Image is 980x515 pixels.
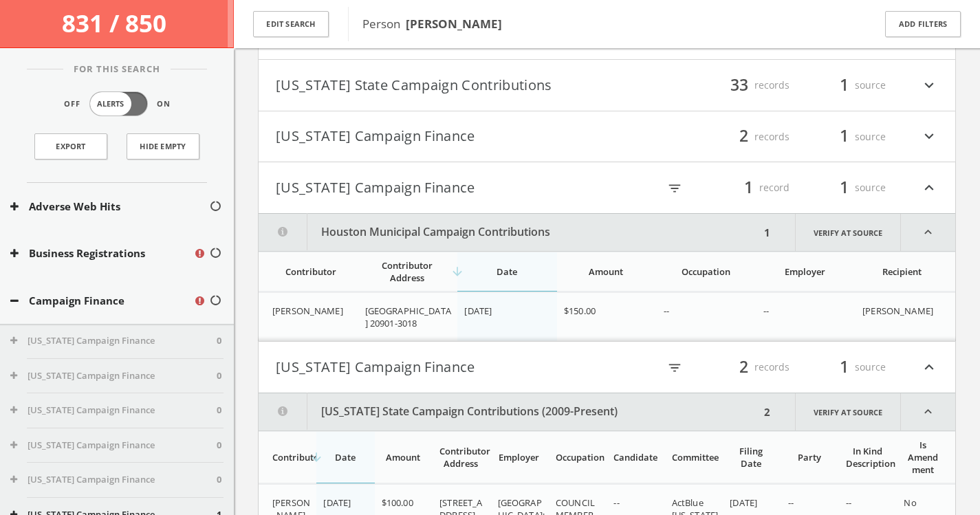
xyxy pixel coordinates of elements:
div: Committee [672,451,715,463]
button: [US_STATE] Campaign Finance [276,125,607,149]
span: 2 [733,124,754,149]
span: [PERSON_NAME] [272,305,343,317]
i: expand_less [901,393,955,430]
span: 1 [834,175,855,199]
div: Contributor Address [365,259,450,284]
div: Filing Date [730,445,772,470]
span: -- [664,305,669,317]
button: [US_STATE] Campaign Finance [10,334,217,348]
div: Occupation [556,451,598,463]
span: 0 [217,473,221,487]
div: Contributor [272,451,308,463]
button: Hide Empty [127,133,199,160]
span: 0 [217,369,221,383]
span: [DATE] [464,305,492,317]
div: Amount [382,451,424,463]
i: expand_less [901,214,955,251]
button: [US_STATE] Campaign Finance [10,404,217,417]
span: 1 [738,175,759,199]
span: 2 [733,355,754,379]
i: arrow_downward [309,450,323,464]
span: 1 [834,355,855,379]
span: $150.00 [564,305,596,317]
span: -- [846,496,851,509]
span: Off [64,98,80,110]
i: expand_less [920,176,938,199]
span: No [904,496,916,509]
div: record [707,176,790,199]
div: Employer [763,265,848,278]
span: 0 [217,334,221,348]
button: [US_STATE] State Campaign Contributions [276,74,607,97]
div: Employer [498,451,541,463]
button: [US_STATE] Campaign Finance [276,355,607,379]
div: Amount [564,265,649,278]
button: Campaign Finance [10,293,193,309]
div: Contributor [272,265,350,278]
button: [US_STATE] Campaign Finance [10,369,217,383]
span: For This Search [63,63,171,76]
div: 2 [760,393,774,430]
div: In Kind Description [846,445,889,470]
a: Verify at source [795,214,901,251]
i: expand_less [920,355,938,379]
div: 1 [760,214,774,251]
span: -- [613,496,619,509]
div: Is Amendment [904,439,941,476]
i: expand_more [920,74,938,97]
i: arrow_downward [450,265,464,278]
div: records [707,74,790,97]
div: Contributor Address [439,445,482,470]
div: Date [464,265,549,278]
button: Business Registrations [10,245,193,261]
button: Add Filters [885,11,961,38]
b: [PERSON_NAME] [406,16,502,32]
span: -- [788,496,794,509]
div: Date [323,451,366,463]
div: Candidate [613,451,656,463]
span: 0 [217,404,221,417]
i: expand_more [920,125,938,149]
div: records [707,355,790,379]
span: [DATE] [730,496,757,509]
span: [PERSON_NAME] [862,305,933,317]
button: [US_STATE] Campaign Finance [10,473,217,487]
div: source [803,355,886,379]
div: source [803,125,886,149]
div: grid [259,292,955,341]
span: -- [763,305,769,317]
div: source [803,74,886,97]
button: Houston Municipal Campaign Contributions [259,214,760,251]
button: [US_STATE] State Campaign Contributions (2009-Present) [259,393,760,430]
span: [DATE] [323,496,351,509]
i: filter_list [667,181,682,196]
button: Edit Search [253,11,329,38]
span: 1 [834,73,855,97]
div: Party [788,451,831,463]
span: 1 [834,124,855,149]
button: [US_STATE] Campaign Finance [10,439,217,452]
button: [US_STATE] Campaign Finance [276,176,607,199]
span: $100.00 [382,496,413,509]
div: source [803,176,886,199]
a: Export [34,133,107,160]
span: Person [362,16,502,32]
span: 0 [217,439,221,452]
button: Adverse Web Hits [10,199,209,215]
span: On [157,98,171,110]
div: Recipient [862,265,941,278]
a: Verify at source [795,393,901,430]
div: records [707,125,790,149]
i: filter_list [667,360,682,375]
span: [GEOGRAPHIC_DATA] 20901-3018 [365,305,451,329]
div: Occupation [664,265,748,278]
span: 33 [724,73,754,97]
span: 831 / 850 [62,7,172,39]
